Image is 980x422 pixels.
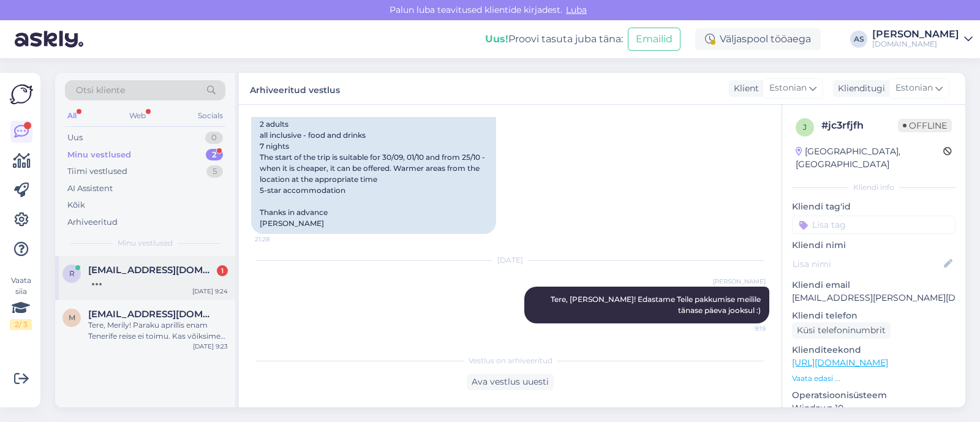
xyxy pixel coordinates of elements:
[792,357,888,368] a: [URL][DOMAIN_NAME]
[67,132,83,144] div: Uus
[127,108,148,124] div: Web
[793,257,941,271] input: Lisa nimi
[255,235,301,244] span: 21:28
[628,28,680,51] button: Emailid
[206,165,223,178] div: 5
[803,122,807,132] span: j
[67,183,113,195] div: AI Assistent
[792,200,956,213] p: Kliendi tag'id
[250,80,340,97] label: Arhiveeritud vestlus
[562,4,590,15] span: Luba
[792,292,956,304] p: [EMAIL_ADDRESS][PERSON_NAME][DOMAIN_NAME]
[792,322,891,339] div: Küsi telefoninumbrit
[792,389,956,402] p: Operatsioonisüsteem
[769,81,807,95] span: Estonian
[195,108,225,124] div: Socials
[872,29,973,49] a: [PERSON_NAME][DOMAIN_NAME]
[792,309,956,322] p: Kliendi telefon
[792,402,956,415] p: Windows 10
[65,108,79,124] div: All
[69,269,75,278] span: r
[796,145,943,171] div: [GEOGRAPHIC_DATA], [GEOGRAPHIC_DATA]
[88,320,228,342] div: Tere, Merily! Paraku aprillis enam Tenerife reise ei toimu. Kas võiksime Teile pakkuda muid sihtk...
[469,355,552,366] span: Vestlus on arhiveeritud
[821,118,898,133] div: # jc3rfjfh
[895,81,933,95] span: Estonian
[88,265,216,276] span: reimo.toomast@mail.ee
[551,295,763,315] span: Tere, [PERSON_NAME]! Edastame Teile pakkumise meilile tänase päeva jooksul :)
[850,31,867,48] div: AS
[792,182,956,193] div: Kliendi info
[872,29,959,39] div: [PERSON_NAME]
[792,216,956,234] input: Lisa tag
[67,149,131,161] div: Minu vestlused
[251,255,769,266] div: [DATE]
[713,277,766,286] span: [PERSON_NAME]
[69,313,75,322] span: m
[485,33,508,45] b: Uus!
[10,319,32,330] div: 2 / 3
[206,149,223,161] div: 2
[67,165,127,178] div: Tiimi vestlused
[88,309,216,320] span: merilymannik@gmail.com
[192,287,228,296] div: [DATE] 9:24
[720,324,766,333] span: 9:19
[10,83,33,106] img: Askly Logo
[485,32,623,47] div: Proovi tasuta juba täna:
[872,39,959,49] div: [DOMAIN_NAME]
[67,216,118,228] div: Arhiveeritud
[792,373,956,384] p: Vaata edasi ...
[792,279,956,292] p: Kliendi email
[467,374,554,390] div: Ava vestlus uuesti
[251,92,496,234] div: Hello I would like a travel offer. 2 adults all inclusive - food and drinks 7 nights The start of...
[729,82,759,95] div: Klient
[792,239,956,252] p: Kliendi nimi
[76,84,125,97] span: Otsi kliente
[10,275,32,330] div: Vaata siia
[898,119,952,132] span: Offline
[217,265,228,276] div: 1
[118,238,173,249] span: Minu vestlused
[695,28,821,50] div: Väljaspool tööaega
[67,199,85,211] div: Kõik
[833,82,885,95] div: Klienditugi
[193,342,228,351] div: [DATE] 9:23
[205,132,223,144] div: 0
[792,344,956,356] p: Klienditeekond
